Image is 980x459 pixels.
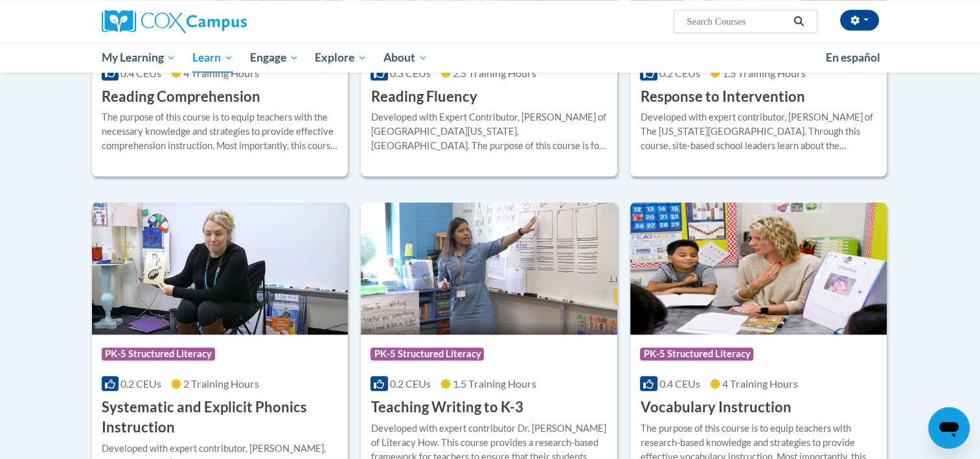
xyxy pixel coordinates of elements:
a: Engage [242,43,307,73]
span: 0.4 CEUs [120,67,161,79]
a: Explore [306,43,375,73]
span: About [383,50,427,65]
span: 4 Training Hours [722,377,798,390]
span: 0.3 CEUs [390,67,431,79]
div: The purpose of this course is to equip teachers with the necessary knowledge and strategies to pr... [102,110,339,153]
span: 0.2 CEUs [120,377,161,390]
iframe: Button to launch messaging window [928,407,970,449]
img: Course Logo [630,202,887,335]
a: Learn [184,43,242,73]
img: Course Logo [92,202,348,335]
button: Account Settings [840,10,879,30]
button: Search [789,14,808,29]
h3: Reading Fluency [370,87,477,107]
a: En español [817,44,889,71]
span: PK-5 Structured Literacy [370,347,484,360]
span: 2.5 Training Hours [453,67,536,79]
a: My Learning [93,43,185,73]
span: PK-5 Structured Literacy [102,347,215,360]
span: 1.5 Training Hours [722,67,806,79]
h3: Systematic and Explicit Phonics Instruction [102,397,339,438]
span: 0.2 CEUs [390,377,431,390]
div: Main menu [82,43,898,73]
span: En español [826,51,880,64]
img: Course Logo [361,202,617,335]
h3: Response to Intervention [640,87,804,107]
div: Developed with expert contributor, [PERSON_NAME] of The [US_STATE][GEOGRAPHIC_DATA]. Through this... [640,110,877,153]
h3: Reading Comprehension [102,87,260,107]
span: Explore [315,50,367,65]
input: Search Courses [685,14,789,29]
a: Cox Campus [102,10,348,33]
span: 4 Training Hours [183,67,259,79]
img: Cox Campus [102,10,247,33]
h3: Teaching Writing to K-3 [370,397,523,418]
span: Learn [192,50,233,65]
span: My Learning [101,50,176,65]
span: 1.5 Training Hours [453,377,536,390]
div: Developed with Expert Contributor, [PERSON_NAME] of [GEOGRAPHIC_DATA][US_STATE], [GEOGRAPHIC_DATA... [370,110,608,153]
span: 2 Training Hours [183,377,259,390]
a: About [375,43,436,73]
span: PK-5 Structured Literacy [640,347,753,360]
span: 0.2 CEUs [659,67,700,79]
span: Engage [250,50,299,65]
span: 0.4 CEUs [659,377,700,390]
h3: Vocabulary Instruction [640,397,791,418]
